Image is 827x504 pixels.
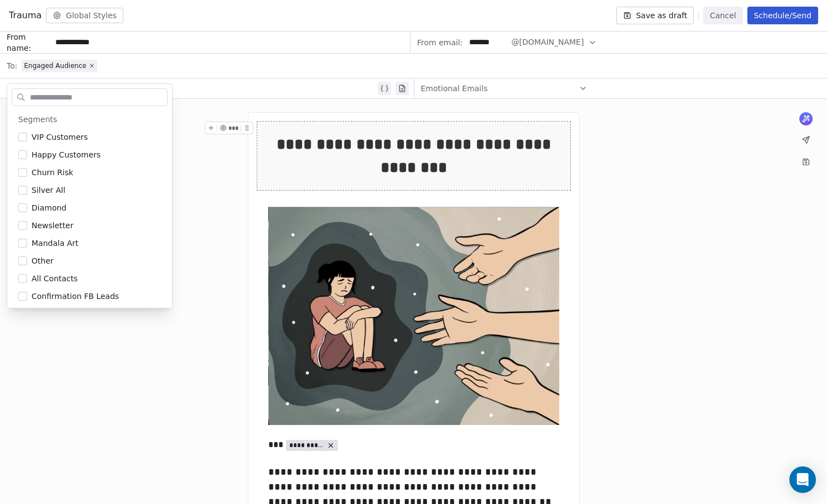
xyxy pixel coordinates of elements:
span: Churn Risk [32,167,73,178]
span: Mandala Art [32,238,79,249]
span: Engaged Audience [24,61,86,70]
span: Subject: [7,83,38,97]
span: @[DOMAIN_NAME] [511,36,584,48]
span: To: [7,60,17,71]
span: Other [32,255,54,266]
button: Global Styles [46,8,123,23]
span: VIP Customers [32,132,88,143]
span: From name: [7,32,51,54]
div: Suggestions [12,111,168,500]
span: Silver All [32,185,65,196]
span: Trauma [9,9,41,22]
span: All Contacts [32,273,78,284]
button: Cancel [703,7,742,24]
span: Newsletter [32,220,74,231]
button: Schedule/Send [747,7,818,24]
span: Segments [18,114,57,125]
span: Diamond [32,202,66,213]
span: Happy Customers [32,149,101,160]
button: Save as draft [616,7,694,24]
span: From email: [417,37,462,48]
span: Emotional Emails [421,83,488,94]
span: Confirmation FB Leads [32,291,119,302]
